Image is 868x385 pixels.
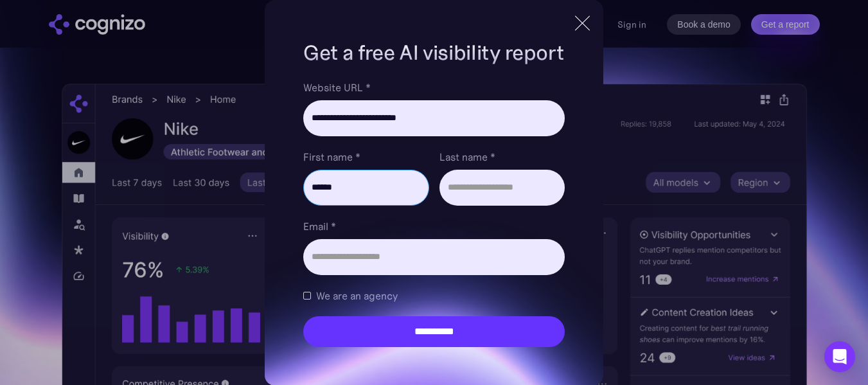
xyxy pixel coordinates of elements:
div: Open Intercom Messenger [824,341,855,372]
label: Website URL * [303,80,564,95]
label: Email * [303,219,564,234]
form: Brand Report Form [303,80,564,347]
h1: Get a free AI visibility report [303,39,564,67]
label: Last name * [439,149,565,165]
span: We are an agency [316,288,398,303]
label: First name * [303,149,429,165]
